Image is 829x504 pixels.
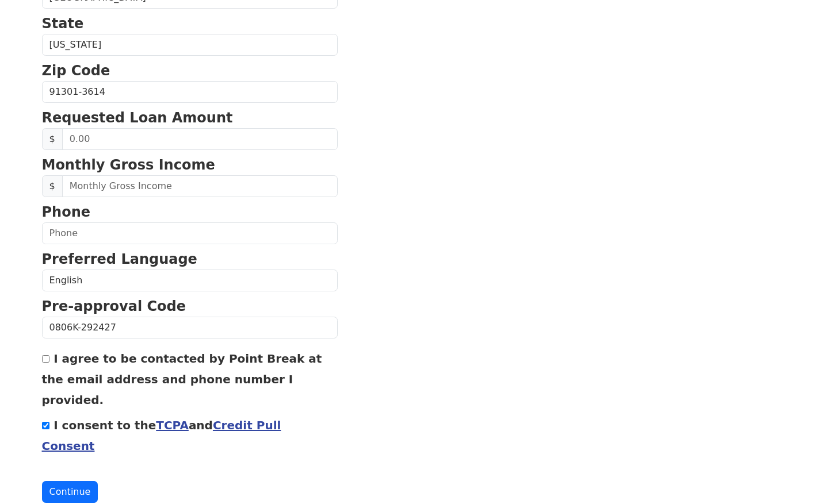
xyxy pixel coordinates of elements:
[42,155,338,175] p: Monthly Gross Income
[42,128,63,150] span: $
[42,352,322,407] label: I agree to be contacted by Point Break at the email address and phone number I provided.
[42,81,338,103] input: Zip Code
[42,16,84,32] strong: State
[156,418,189,432] a: TCPA
[62,175,338,197] input: Monthly Gross Income
[42,298,186,314] strong: Pre-approval Code
[42,418,281,453] label: I consent to the and
[62,128,338,150] input: 0.00
[42,317,338,338] input: Pre-approval Code
[42,251,197,267] strong: Preferred Language
[42,481,98,503] button: Continue
[42,63,110,79] strong: Zip Code
[42,175,63,197] span: $
[42,204,91,220] strong: Phone
[42,222,338,244] input: Phone
[42,110,233,126] strong: Requested Loan Amount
